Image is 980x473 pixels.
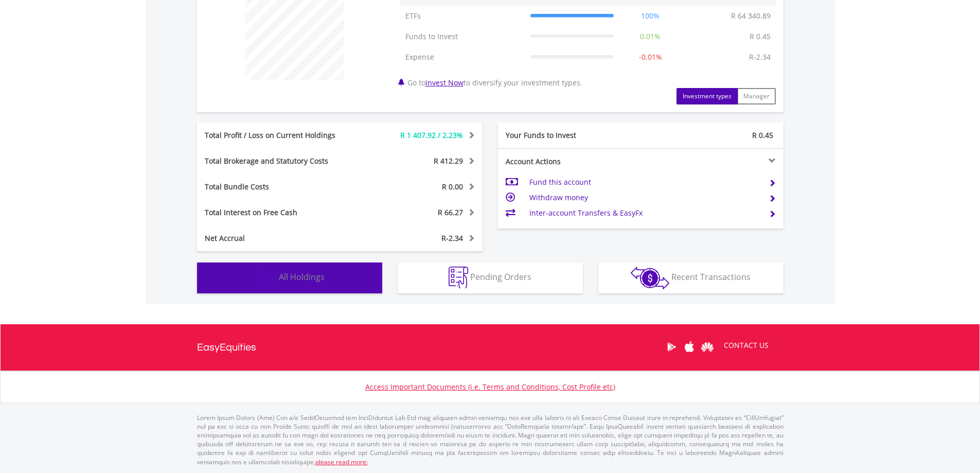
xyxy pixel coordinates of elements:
[315,458,368,466] a: please read more:
[676,88,738,104] button: Investment types
[434,156,463,166] span: R 412.29
[619,26,682,47] td: 0.01%
[737,88,776,104] button: Manager
[744,26,776,47] td: R 0.45
[400,26,525,47] td: Funds to Invest
[400,47,525,67] td: Expense
[699,331,717,363] a: Huawei
[726,6,776,26] td: R 64 340.89
[442,182,463,191] span: R 0.00
[279,271,325,283] span: All Holdings
[197,233,364,243] div: Net Accrual
[441,233,463,243] span: R-2.34
[400,130,463,140] span: R 1 407.92 / 2.23%
[449,267,468,289] img: pending_instructions-wht.png
[619,6,682,26] td: 100%
[197,324,256,371] a: EasyEquities
[197,182,364,192] div: Total Bundle Costs
[681,331,699,363] a: Apple
[365,382,615,392] a: Access Important Documents (i.e. Terms and Conditions, Cost Profile etc)
[671,271,751,283] span: Recent Transactions
[470,271,531,283] span: Pending Orders
[744,47,776,67] td: R-2.34
[529,205,760,221] td: Inter-account Transfers & EasyFx
[752,130,773,140] span: R 0.45
[255,267,277,289] img: holdings-wht.png
[498,156,641,167] div: Account Actions
[197,156,364,166] div: Total Brokerage and Statutory Costs
[529,190,760,205] td: Withdraw money
[197,262,382,293] button: All Holdings
[598,262,783,293] button: Recent Transactions
[619,47,682,67] td: -0.01%
[438,207,463,217] span: R 66.27
[717,331,776,360] a: CONTACT US
[197,130,364,141] div: Total Profit / Loss on Current Holdings
[400,6,525,26] td: ETFs
[498,130,641,141] div: Your Funds to Invest
[529,174,760,190] td: Fund this account
[197,207,364,218] div: Total Interest on Free Cash
[398,262,583,293] button: Pending Orders
[197,413,783,466] p: Lorem Ipsum Dolors (Ame) Con a/e SeddOeiusmod tem InciDiduntut Lab Etd mag aliquaen admin veniamq...
[631,267,669,289] img: transactions-zar-wht.png
[425,78,464,87] a: Invest Now
[663,331,681,363] a: Google Play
